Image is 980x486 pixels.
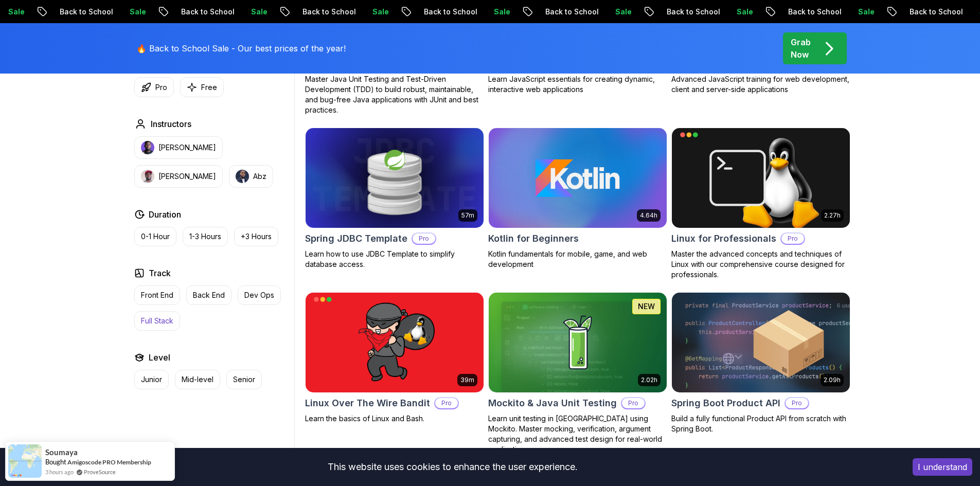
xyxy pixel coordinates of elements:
[488,413,667,455] p: Learn unit testing in [GEOGRAPHIC_DATA] using Mockito. Master mocking, verification, argument cap...
[671,249,850,280] p: Master the advanced concepts and techniques of Linux with our comprehensive course designed for p...
[727,7,760,17] p: Sale
[671,292,850,434] a: Spring Boot Product API card2.09hSpring Boot Product APIProBuild a fully functional Product API f...
[824,211,841,220] p: 2.27h
[305,292,484,424] a: Linux Over The Wire Bandit card39mLinux Over The Wire BanditProLearn the basics of Linux and Bash.
[186,285,231,305] button: Back End
[151,118,191,130] h2: Instructors
[605,7,638,17] p: Sale
[305,128,484,269] a: Spring JDBC Template card57mSpring JDBC TemplateProLearn how to use JDBC Template to simplify dat...
[413,233,435,244] p: Pro
[657,7,727,17] p: Back to School
[158,171,216,182] p: [PERSON_NAME]
[848,7,881,17] p: Sale
[241,231,272,242] p: +3 Hours
[671,396,780,410] h2: Spring Boot Product API
[134,285,180,305] button: Front End
[781,233,804,244] p: Pro
[641,376,657,384] p: 2.02h
[363,7,396,17] p: Sale
[671,413,850,434] p: Build a fully functional Product API from scratch with Spring Boot.
[640,211,657,220] p: 4.64h
[182,374,213,385] p: Mid-level
[671,231,776,246] h2: Linux for Professionals
[238,285,281,305] button: Dev Ops
[141,316,173,326] p: Full Stack
[67,458,151,466] a: Amigoscode PRO Membership
[484,7,517,17] p: Sale
[175,370,220,389] button: Mid-level
[120,7,153,17] p: Sale
[536,7,605,17] p: Back to School
[149,267,171,279] h2: Track
[141,141,154,154] img: instructor img
[134,311,180,331] button: Full Stack
[134,77,174,97] button: Pro
[134,165,223,188] button: instructor img[PERSON_NAME]
[8,444,42,478] img: provesource social proof notification image
[134,370,169,389] button: Junior
[149,208,181,221] h2: Duration
[141,374,162,385] p: Junior
[253,171,266,182] p: Abz
[913,458,972,476] button: Accept cookies
[414,7,484,17] p: Back to School
[236,170,249,183] img: instructor img
[305,231,407,246] h2: Spring JDBC Template
[306,293,484,392] img: Linux Over The Wire Bandit card
[306,128,484,228] img: Spring JDBC Template card
[226,370,262,389] button: Senior
[171,7,241,17] p: Back to School
[193,290,225,300] p: Back End
[824,376,841,384] p: 2.09h
[244,290,274,300] p: Dev Ops
[460,376,474,384] p: 39m
[50,7,120,17] p: Back to School
[233,374,255,385] p: Senior
[229,165,273,188] button: instructor imgAbz
[791,36,811,61] p: Grab Now
[183,227,228,246] button: 1-3 Hours
[461,211,474,220] p: 57m
[141,231,170,242] p: 0-1 Hour
[672,293,850,392] img: Spring Boot Product API card
[84,467,116,476] a: ProveSource
[141,170,154,183] img: instructor img
[488,74,667,95] p: Learn JavaScript essentials for creating dynamic, interactive web applications
[778,7,848,17] p: Back to School
[136,42,346,55] p: 🔥 Back to School Sale - Our best prices of the year!
[201,82,217,93] p: Free
[622,398,645,408] p: Pro
[488,292,667,455] a: Mockito & Java Unit Testing card2.02hNEWMockito & Java Unit TestingProLearn unit testing in [GEOG...
[180,77,224,97] button: Free
[671,74,850,95] p: Advanced JavaScript training for web development, client and server-side applications
[305,74,484,115] p: Master Java Unit Testing and Test-Driven Development (TDD) to build robust, maintainable, and bug...
[435,398,458,408] p: Pro
[149,351,170,364] h2: Level
[488,128,667,269] a: Kotlin for Beginners card4.64hKotlin for BeginnersKotlin fundamentals for mobile, game, and web d...
[489,128,667,228] img: Kotlin for Beginners card
[293,7,363,17] p: Back to School
[155,82,167,93] p: Pro
[305,249,484,269] p: Learn how to use JDBC Template to simplify database access.
[488,396,617,410] h2: Mockito & Java Unit Testing
[141,290,173,300] p: Front End
[45,448,78,457] span: soumaya
[8,456,897,478] div: This website uses cookies to enhance the user experience.
[672,128,850,228] img: Linux for Professionals card
[786,398,808,408] p: Pro
[488,249,667,269] p: Kotlin fundamentals for mobile, game, and web development
[489,293,667,392] img: Mockito & Java Unit Testing card
[158,142,216,153] p: [PERSON_NAME]
[45,467,74,476] span: 3 hours ago
[134,136,223,159] button: instructor img[PERSON_NAME]
[45,458,66,466] span: Bought
[134,227,176,246] button: 0-1 Hour
[305,413,484,424] p: Learn the basics of Linux and Bash.
[234,227,278,246] button: +3 Hours
[305,396,430,410] h2: Linux Over The Wire Bandit
[900,7,970,17] p: Back to School
[638,301,655,312] p: NEW
[241,7,274,17] p: Sale
[189,231,221,242] p: 1-3 Hours
[671,128,850,280] a: Linux for Professionals card2.27hLinux for ProfessionalsProMaster the advanced concepts and techn...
